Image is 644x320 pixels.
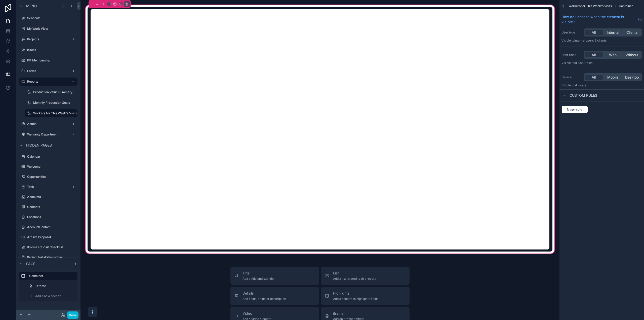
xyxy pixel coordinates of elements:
[27,27,76,31] label: My Work View
[33,101,76,105] label: Monthly Production Goals
[19,130,77,138] a: Warranty Department
[16,270,80,306] div: scrollable content
[27,165,76,169] label: Welcome
[569,4,612,8] span: Workers for This Week's Visits
[19,25,77,33] a: My Work View
[19,120,77,128] a: Admin
[607,75,618,80] span: Mobile
[243,291,286,296] span: Details
[19,233,77,241] a: Arcsite Proposal
[609,52,617,57] span: With
[26,4,37,9] span: Menu
[333,277,376,281] span: Add a list related to this record
[619,4,633,8] span: Container
[561,30,582,34] label: User type
[561,14,642,24] a: How do I choose when the element is visible?
[607,30,619,35] span: Internal
[25,109,77,117] a: Workers for This Week's Visits
[35,294,61,298] span: Add a new section
[574,83,586,87] span: all users
[570,93,597,98] span: Custom rules
[25,99,77,107] a: Monthly Production Goals
[626,30,637,35] span: Clients
[19,78,77,86] a: Reports
[574,39,607,42] span: Internal users & clients
[27,175,76,179] label: Opportunities
[561,14,636,24] span: How do I choose when the element is visible?
[19,46,77,54] a: Issues
[19,243,77,251] a: (Form) PC Visit Checklist
[565,107,585,112] span: New rule
[243,311,271,316] span: Video
[561,53,582,57] label: User roles
[19,56,77,64] a: FIF Membership
[27,225,76,229] label: AccountContact
[19,223,77,231] a: AccountContact
[25,88,77,96] a: Production Value Summary
[19,163,77,171] a: Welcome
[27,58,76,62] label: FIF Membership
[27,215,76,219] label: Locations
[230,287,319,305] button: DetailsAdd fields, a title or description
[29,274,73,278] label: Container
[561,39,642,43] p: Visible to
[561,105,588,114] button: New rule
[321,287,410,305] button: HighlightsAdd a section to highlights fields
[625,75,639,80] span: Desktop
[19,153,77,161] a: Calendar
[26,261,35,266] span: Page
[561,61,642,65] p: Visible to
[574,61,592,65] span: All user roles
[27,245,76,249] label: (Form) PC Visit Checklist
[27,80,67,84] label: Reports
[27,48,76,52] label: Issues
[243,297,286,301] span: Add fields, a title or description
[243,271,274,276] span: Title
[19,183,77,191] a: Task
[561,75,582,79] label: Device
[27,255,76,259] label: Project Installation Notes
[27,122,69,126] label: Admin
[27,205,76,209] label: Contacts
[19,67,77,75] a: Forms
[592,30,596,35] span: All
[333,291,378,296] span: Highlights
[26,143,52,148] span: Hidden pages
[333,311,364,316] span: iframe
[19,253,77,261] a: Project Installation Notes
[27,16,76,20] label: Schedule
[592,52,596,57] span: All
[19,35,77,43] a: Projects
[19,14,77,22] a: Schedule
[27,155,76,159] label: Calendar
[333,271,376,276] span: List
[230,267,319,285] button: TitleAdd a title and subtitle
[27,37,69,41] label: Projects
[33,90,76,94] label: Production Value Summary
[592,75,596,80] span: All
[561,83,642,87] p: Visible to
[27,69,69,73] label: Forms
[33,111,77,115] label: Workers for This Week's Visits
[19,203,77,211] a: Contacts
[19,173,77,181] a: Opportunities
[321,267,410,285] button: ListAdd a list related to this record
[27,132,69,136] label: Warranty Department
[19,213,77,221] a: Locations
[19,193,77,201] a: Accounts
[243,277,274,281] span: Add a title and subtitle
[27,195,76,199] label: Accounts
[626,52,638,57] span: Without
[27,185,69,189] label: Task
[67,311,78,319] button: Done
[36,284,74,288] label: iframe
[333,297,378,301] span: Add a section to highlights fields
[27,235,76,239] label: Arcsite Proposal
